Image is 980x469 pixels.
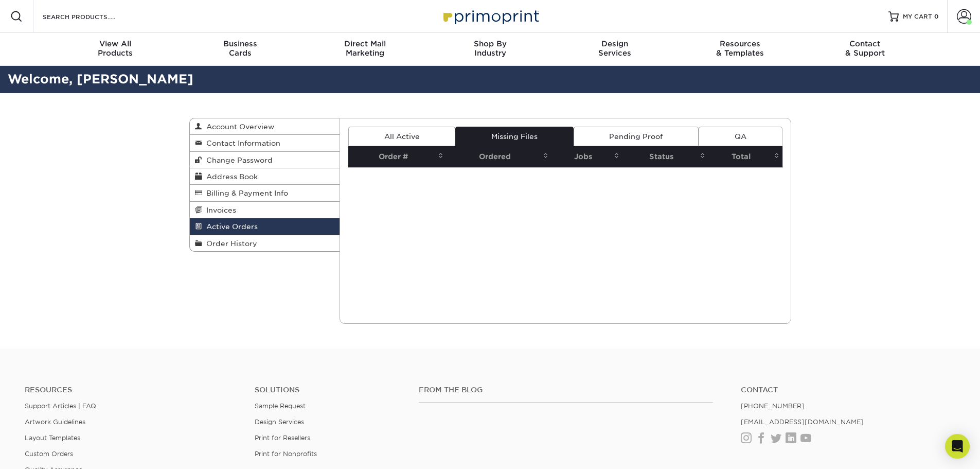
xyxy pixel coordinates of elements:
th: Total [708,146,782,167]
div: Services [553,39,678,58]
th: Order # [348,146,447,167]
div: Products [53,39,178,58]
a: Sample Request [255,402,306,410]
th: Jobs [551,146,622,167]
a: Artwork Guidelines [25,418,85,426]
span: Billing & Payment Info [202,189,288,197]
a: Design Services [255,418,304,426]
th: Ordered [447,146,551,167]
span: MY CART [903,12,932,21]
span: Direct Mail [302,39,427,48]
span: Active Orders [202,222,258,231]
a: Order History [190,235,340,251]
a: View AllProducts [53,33,178,66]
span: Shop By [427,39,553,48]
a: Layout Templates [25,434,80,442]
a: [EMAIL_ADDRESS][DOMAIN_NAME] [741,418,864,426]
span: Contact Information [202,139,280,147]
span: View All [53,39,178,48]
input: SEARCH PRODUCTS..... [42,10,142,23]
img: Primoprint [439,5,542,27]
a: BusinessCards [177,33,302,66]
a: Invoices [190,202,340,218]
div: Cards [177,39,302,58]
span: Resources [678,39,803,48]
a: Missing Files [455,127,573,146]
a: Change Password [190,152,340,168]
h4: Resources [25,386,239,394]
a: Direct MailMarketing [302,33,427,66]
a: Resources& Templates [678,33,803,66]
div: & Templates [678,39,803,58]
div: Marketing [302,39,427,58]
h4: From the Blog [419,386,713,394]
a: QA [699,127,782,146]
span: 0 [934,13,939,20]
h4: Solutions [255,386,403,394]
span: Contact [803,39,928,48]
a: Contact [741,386,955,394]
div: & Support [803,39,928,58]
span: Order History [202,239,257,248]
a: Address Book [190,168,340,185]
a: Contact& Support [803,33,928,66]
a: [PHONE_NUMBER] [741,402,805,410]
span: Invoices [202,206,236,214]
a: Billing & Payment Info [190,185,340,201]
a: Shop ByIndustry [427,33,553,66]
a: All Active [348,127,455,146]
a: Print for Nonprofits [255,450,317,458]
span: Change Password [202,156,273,164]
a: Pending Proof [574,127,699,146]
a: DesignServices [553,33,678,66]
th: Status [622,146,708,167]
a: Account Overview [190,118,340,135]
iframe: Google Customer Reviews [3,438,87,465]
span: Design [553,39,678,48]
span: Account Overview [202,123,274,131]
a: Print for Resellers [255,434,310,442]
a: Support Articles | FAQ [25,402,96,410]
a: Contact Information [190,135,340,151]
span: Address Book [202,172,258,181]
span: Business [177,39,302,48]
a: Active Orders [190,218,340,235]
div: Open Intercom Messenger [945,434,970,459]
div: Industry [427,39,553,58]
